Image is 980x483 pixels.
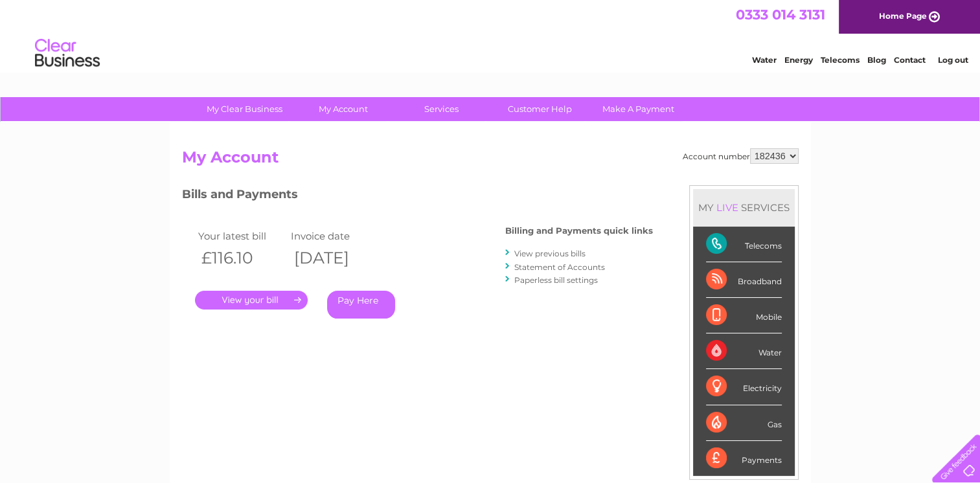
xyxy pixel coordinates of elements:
[388,97,495,121] a: Services
[514,249,586,258] a: View previous bills
[327,291,395,319] a: Pay Here
[505,226,653,236] h4: Billing and Payments quick links
[514,262,605,272] a: Statement of Accounts
[288,245,381,271] th: [DATE]
[288,227,381,245] td: Invoice date
[937,55,968,65] a: Log out
[706,262,782,298] div: Broadband
[736,6,825,23] a: 0333 014 3131
[706,405,782,441] div: Gas
[867,55,886,65] a: Blog
[514,275,598,285] a: Paperless bill settings
[706,298,782,333] div: Mobile
[706,227,782,262] div: Telecoms
[34,34,100,73] img: logo.png
[191,97,298,121] a: My Clear Business
[290,97,396,121] a: My Account
[585,97,692,121] a: Make A Payment
[894,55,926,65] a: Contact
[821,55,860,65] a: Telecoms
[182,148,799,173] h2: My Account
[486,97,593,121] a: Customer Help
[706,333,782,369] div: Water
[195,227,288,245] td: Your latest bill
[706,369,782,405] div: Electricity
[195,245,288,271] th: £116.10
[752,55,777,65] a: Water
[706,441,782,476] div: Payments
[683,148,799,164] div: Account number
[195,291,308,309] a: .
[182,185,653,208] h3: Bills and Payments
[784,55,813,65] a: Energy
[185,7,797,63] div: Clear Business is a trading name of Verastar Limited (registered in [GEOGRAPHIC_DATA] No. 3667643...
[714,201,741,214] div: LIVE
[693,189,795,226] div: MY SERVICES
